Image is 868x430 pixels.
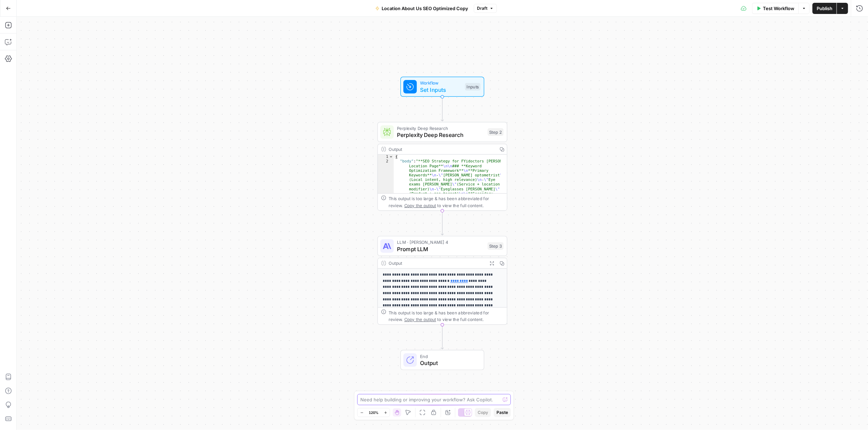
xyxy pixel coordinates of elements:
button: Paste [494,408,511,417]
span: Test Workflow [763,5,794,12]
span: Copy [478,409,488,416]
img: tab_keywords_by_traffic_grey.svg [71,41,76,46]
div: Perplexity Deep ResearchPerplexity Deep ResearchStep 2Output{ "body":"**SEO Strategy for FYidocto... [377,122,507,211]
div: v 4.0.25 [20,11,34,17]
span: Copy the output [404,317,436,322]
span: Toggle code folding, rows 1 through 3 [389,155,393,159]
g: Edge from step_3 to end [441,325,443,349]
div: Output [389,260,484,267]
img: website_grey.svg [11,18,17,24]
div: This output is too large & has been abbreviated for review. to view the full content. [389,309,503,323]
span: Location About Us SEO Optimized Copy [382,5,468,12]
span: LLM · [PERSON_NAME] 4 [397,239,484,246]
div: Step 3 [488,242,504,250]
div: 1 [378,155,394,159]
span: Copy the output [404,203,436,208]
g: Edge from start to step_2 [441,97,443,121]
div: Domain: [DOMAIN_NAME] [18,18,77,24]
span: Workflow [420,80,462,86]
span: Prompt LLM [397,245,484,253]
div: Step 2 [488,128,504,136]
span: End [420,353,477,359]
img: tab_domain_overview_orange.svg [20,41,26,46]
button: Publish [812,3,837,14]
img: logo_orange.svg [11,11,17,17]
span: Perplexity Deep Research [397,131,484,139]
button: Location About Us SEO Optimized Copy [371,3,472,14]
div: EndOutput [377,350,507,370]
div: Keywords by Traffic [78,41,115,46]
span: Set Inputs [420,86,462,94]
div: WorkflowSet InputsInputs [377,77,507,97]
span: 120% [369,410,378,415]
span: Perplexity Deep Research [397,125,484,132]
button: Draft [474,4,497,13]
span: Output [420,359,477,367]
span: Paste [496,409,508,416]
span: Publish [817,5,832,12]
span: Draft [477,5,487,12]
g: Edge from step_2 to step_3 [441,211,443,235]
div: This output is too large & has been abbreviated for review. to view the full content. [389,195,503,209]
div: Output [389,146,494,153]
div: Inputs [465,83,480,91]
button: Copy [475,408,491,417]
div: Domain Overview [28,41,62,46]
button: Test Workflow [752,3,799,14]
